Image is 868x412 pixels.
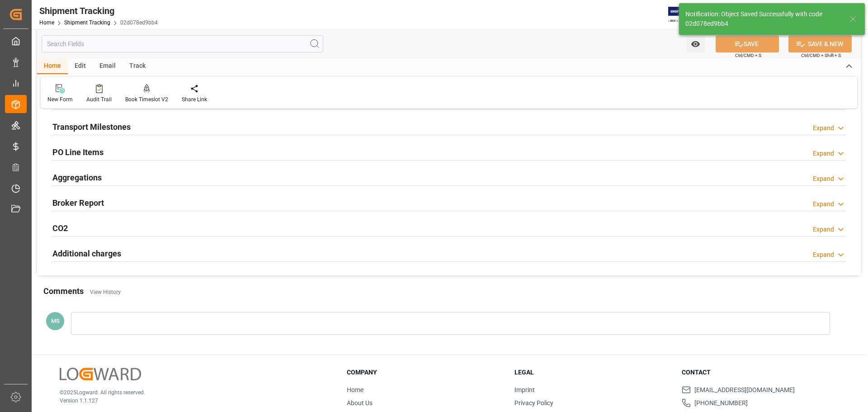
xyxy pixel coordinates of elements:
h2: PO Line Items [52,146,104,158]
a: Home [39,19,54,26]
input: Search Fields [42,35,323,52]
div: Track [123,59,152,74]
div: Expand [813,199,834,209]
div: Expand [813,149,834,158]
div: Expand [813,225,834,234]
h3: Company [347,368,503,377]
img: Exertis%20JAM%20-%20Email%20Logo.jpg_1722504956.jpg [668,7,699,23]
div: Home [37,59,68,74]
button: open menu [686,35,705,52]
span: [PHONE_NUMBER] [694,398,748,408]
h3: Contact [682,368,838,377]
button: SAVE [716,35,779,52]
p: © 2025 Logward. All rights reserved. [60,388,324,397]
div: Book Timeslot V2 [125,95,168,104]
h2: Transport Milestones [52,121,131,133]
div: Expand [813,174,834,184]
div: Expand [813,123,834,133]
p: Version 1.1.127 [60,397,324,405]
a: Imprint [514,386,535,393]
h2: Comments [43,285,84,297]
div: Audit Trail [86,95,112,104]
h2: Additional charges [52,247,121,260]
a: View History [90,289,121,295]
div: Shipment Tracking [39,4,158,18]
div: Email [93,59,123,74]
h2: Broker Report [52,197,104,209]
a: About Us [347,399,373,407]
span: Ctrl/CMD + Shift + S [801,52,841,59]
a: Home [347,386,363,393]
span: MS [51,317,60,324]
img: Logward Logo [60,368,141,381]
div: Share Link [182,95,207,104]
button: SAVE & NEW [788,35,852,52]
h3: Legal [514,368,671,377]
a: Privacy Policy [514,399,553,407]
h2: Aggregations [52,171,102,184]
a: Shipment Tracking [64,19,110,26]
div: New Form [47,95,73,104]
div: Notification: Object Saved Successfully with code 02d078ed9bb4 [685,9,841,28]
div: Expand [813,250,834,260]
h2: CO2 [52,222,68,234]
div: Edit [68,59,93,74]
span: Ctrl/CMD + S [735,52,761,59]
span: [EMAIL_ADDRESS][DOMAIN_NAME] [694,385,795,395]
